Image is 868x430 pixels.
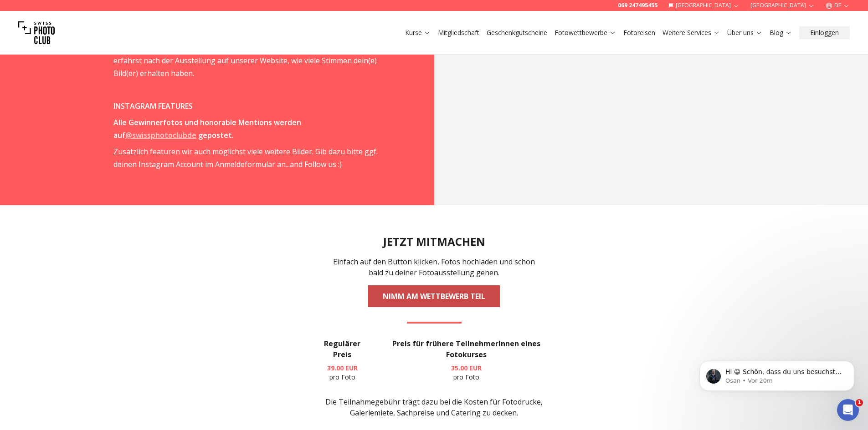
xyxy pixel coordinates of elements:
[434,26,483,39] button: Mitgliedschaft
[401,26,434,39] button: Kurse
[799,26,850,39] button: Einloggen
[18,15,55,51] img: Swiss photo club
[663,28,720,37] a: Weitere Services
[770,28,792,37] a: Blog
[551,26,620,39] button: Fotowettbewerbe
[382,364,550,382] p: pro Foto
[620,26,659,39] button: Fotoreisen
[483,26,551,39] button: Geschenkgutscheine
[332,256,536,278] p: Einfach auf den Button klicken, Fotos hochladen und schon bald zu deiner Fotoausstellung gehen.
[368,285,500,307] a: NIMM AM WETTBEWERB TEIL
[113,43,377,78] span: Schafft es dein Bild in die Top 100 Liste der meist gewählten Bilder? Du erfährst nach der Ausste...
[438,28,479,37] a: Mitgliedschaft
[837,399,859,421] iframe: Intercom live chat
[125,130,196,140] a: @swissphotoclubde
[383,234,485,249] h2: JETZT MITMACHEN
[318,396,551,418] p: Die Teilnahmegebühr trägt dazu bei die Kosten für Fotodrucke, Galeriemiete, Sachpreise und Cateri...
[318,364,368,382] p: pro Foto
[487,28,547,37] a: Geschenkgutscheine
[727,28,762,37] a: Über uns
[382,338,550,360] h3: Preis für frühere TeilnehmerInnen eines Fotokurses
[113,147,378,169] span: Zusätzlich featuren wir auch möglichst viele weitere Bilder. Gib dazu bitte ggf. deinen Instagram...
[318,338,368,360] h3: Regulärer Preis
[345,364,358,372] span: EUR
[659,26,724,39] button: Weitere Services
[198,130,234,140] strong: gepostet.
[856,399,863,406] span: 1
[766,26,796,39] button: Blog
[113,117,301,140] strong: Alle Gewinnerfotos und honorable Mentions werden auf
[623,28,655,37] a: Fotoreisen
[451,364,482,372] b: 35.00 EUR
[327,364,344,372] span: 39.00
[618,2,657,9] a: 069 247495455
[686,342,868,405] iframe: Intercom notifications Nachricht
[555,28,616,37] a: Fotowettbewerbe
[405,28,431,37] a: Kurse
[724,26,766,39] button: Über uns
[113,101,193,111] strong: INSTAGRAM FEATURES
